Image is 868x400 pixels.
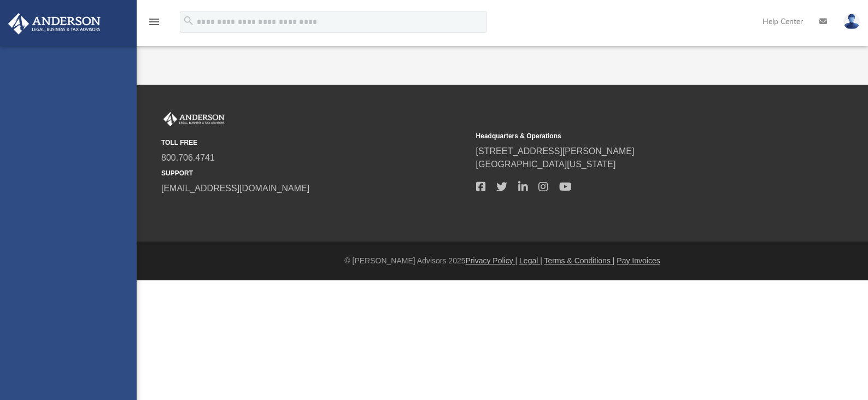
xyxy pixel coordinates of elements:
a: [EMAIL_ADDRESS][DOMAIN_NAME] [161,184,309,193]
i: menu [148,15,161,28]
a: menu [148,21,161,28]
small: TOLL FREE [161,138,468,148]
small: SUPPORT [161,168,468,178]
a: [GEOGRAPHIC_DATA][US_STATE] [476,160,616,169]
small: Headquarters & Operations [476,131,783,141]
a: Privacy Policy | [466,256,518,265]
img: User Pic [843,14,860,30]
a: Pay Invoices [617,256,660,265]
a: Terms & Conditions | [544,256,615,265]
i: search [183,15,195,27]
a: Legal | [519,256,542,265]
img: Anderson Advisors Platinum Portal [5,13,104,34]
a: 800.706.4741 [161,153,215,162]
img: Anderson Advisors Platinum Portal [161,112,227,126]
a: [STREET_ADDRESS][PERSON_NAME] [476,146,635,156]
div: © [PERSON_NAME] Advisors 2025 [137,255,868,267]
